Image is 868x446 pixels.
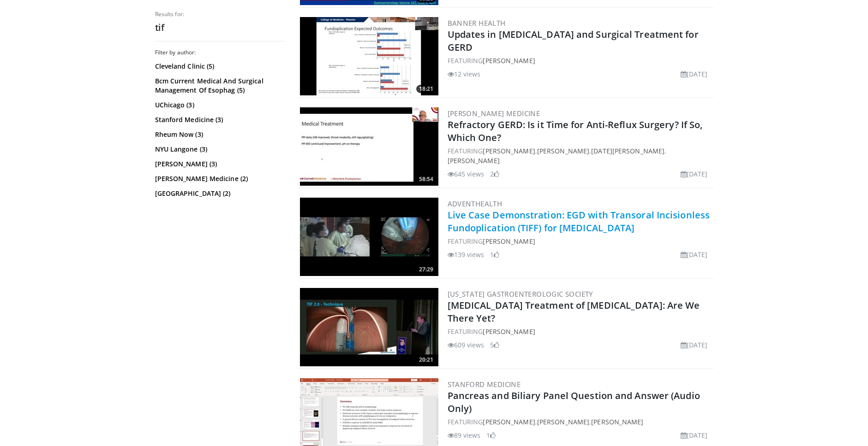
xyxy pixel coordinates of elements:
[300,288,438,366] a: 20:21
[448,56,712,65] div: FEATURING
[155,22,284,34] h2: tif
[591,417,643,426] a: [PERSON_NAME]
[300,107,438,186] img: d0ac07f0-f1ea-4299-b4e1-437f3c4f0eab.300x170_q85_crop-smart_upscale.jpg
[155,49,284,56] h3: Filter by author:
[490,169,499,179] li: 2
[155,62,282,71] a: Cleveland Clinic (5)
[416,85,436,93] span: 18:21
[486,430,496,440] li: 1
[300,107,438,186] a: 58:54
[483,327,535,336] a: [PERSON_NAME]
[448,18,506,28] a: Banner Health
[448,250,485,259] li: 139 views
[448,417,712,427] div: FEATURING , ,
[155,115,282,124] a: Stanford Medicine (3)
[416,175,436,183] span: 58:54
[155,174,282,183] a: [PERSON_NAME] Medicine (2)
[448,69,481,79] li: 12 views
[448,146,712,165] div: FEATURING , , ,
[490,250,499,259] li: 1
[300,17,438,95] a: 18:21
[681,250,708,259] li: [DATE]
[448,209,710,234] a: Live Case Demonstration: EGD with Transoral Incisionless Fundoplication (TIFF) for [MEDICAL_DATA]
[490,340,499,350] li: 5
[483,417,535,426] a: [PERSON_NAME]
[448,156,500,165] a: [PERSON_NAME]
[448,327,712,336] div: FEATURING
[448,430,481,440] li: 89 views
[155,11,284,18] p: Results for:
[448,389,700,415] a: Pancreas and Biliary Panel Question and Answer (Audio Only)
[448,380,521,389] a: Stanford Medicine
[448,118,703,144] a: Refractory GERD: Is it Time for Anti-Reflux Surgery? If So, Which One?
[300,17,438,95] img: 03c4ae16-b91d-496b-ad4d-8d4a797f7db9.300x170_q85_crop-smart_upscale.jpg
[155,159,282,169] a: [PERSON_NAME] (3)
[681,340,708,350] li: [DATE]
[448,199,503,208] a: AdventHealth
[155,100,282,110] a: UChicago (3)
[483,56,535,65] a: [PERSON_NAME]
[483,237,535,246] a: [PERSON_NAME]
[681,430,708,440] li: [DATE]
[416,265,436,274] span: 27:29
[681,169,708,179] li: [DATE]
[483,147,535,155] a: [PERSON_NAME]
[155,145,282,154] a: NYU Langone (3)
[537,147,589,155] a: [PERSON_NAME]
[300,288,438,366] img: 128df15c-48ab-4278-ab97-81f8b4bdcb2b.300x170_q85_crop-smart_upscale.jpg
[448,299,700,324] a: [MEDICAL_DATA] Treatment of [MEDICAL_DATA]: Are We There Yet?
[448,289,593,299] a: [US_STATE] Gastroenterologic Society
[448,109,540,118] a: [PERSON_NAME] Medicine
[155,130,282,139] a: Rheum Now (3)
[300,198,438,276] img: 31f112ec-824c-4aa3-9788-32460e072831.300x170_q85_crop-smart_upscale.jpg
[300,198,438,276] a: 27:29
[681,69,708,79] li: [DATE]
[155,76,282,95] a: Bcm Current Medical And Surgical Management Of Esophag (5)
[537,417,589,426] a: [PERSON_NAME]
[155,189,282,198] a: [GEOGRAPHIC_DATA] (2)
[448,28,699,53] a: Updates in [MEDICAL_DATA] and Surgical Treatment for GERD
[448,169,485,179] li: 645 views
[416,356,436,364] span: 20:21
[448,236,712,246] div: FEATURING
[448,340,485,350] li: 609 views
[591,147,664,155] a: [DATE][PERSON_NAME]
